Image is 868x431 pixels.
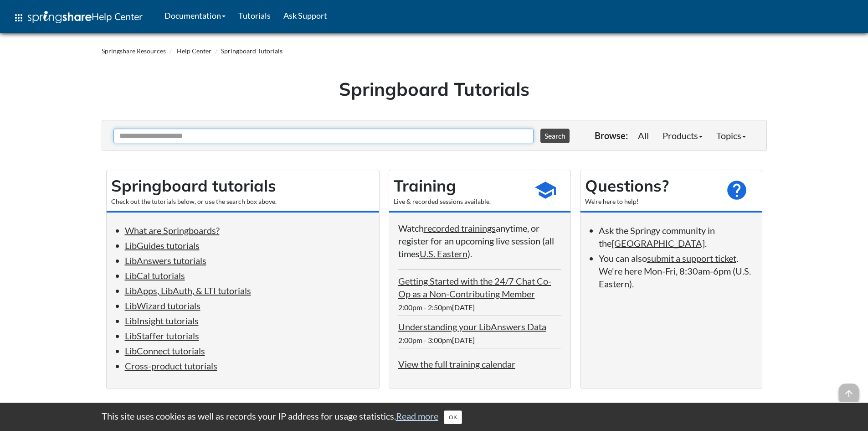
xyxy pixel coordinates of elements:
[125,270,185,281] a: LibCal tutorials
[540,129,570,143] button: Search
[631,126,656,145] a: All
[709,126,753,145] a: Topics
[125,285,251,296] a: LibApps, LibAuth, & LTI tutorials
[599,252,753,290] li: You can also . We're here Mon-Fri, 8:30am-6pm (U.S. Eastern).
[398,222,561,260] p: Watch anytime, or register for an upcoming live session (all times ).
[102,47,166,55] a: Springshare Resources
[125,300,200,311] a: LibWizard tutorials
[125,360,217,371] a: Cross-product tutorials
[125,255,206,266] a: LibAnswers tutorials
[398,303,475,312] span: 2:00pm - 2:50pm[DATE]
[177,47,211,55] a: Help Center
[28,11,92,23] img: Springshare
[92,410,776,424] div: This site uses cookies as well as records your IP address for usage statistics.
[420,248,467,259] a: U.S. Eastern
[125,345,205,356] a: LibConnect tutorials
[92,10,143,22] span: Help Center
[125,330,199,341] a: LibStaffer tutorials
[599,224,753,249] li: Ask the Springy community in the .
[232,4,277,27] a: Tutorials
[839,384,859,395] a: arrow_upward
[213,47,282,56] li: Springboard Tutorials
[7,4,149,31] a: apps Help Center
[394,197,525,206] div: Live & recorded sessions available.
[108,76,760,102] h1: Springboard Tutorials
[595,129,628,142] p: Browse:
[398,358,515,369] a: View the full training calendar
[394,175,525,197] h2: Training
[656,126,709,145] a: Products
[725,179,748,202] span: help
[13,12,24,23] span: apps
[125,240,200,251] a: LibGuides tutorials
[398,321,546,332] a: Understanding your LibAnswers Data
[111,197,375,206] div: Check out the tutorials below, or use the search box above.
[839,384,859,404] span: arrow_upward
[125,225,220,236] a: What are Springboards?
[111,175,375,197] h2: Springboard tutorials
[444,410,462,424] button: Close
[125,315,199,326] a: LibInsight tutorials
[158,4,232,27] a: Documentation
[424,223,496,234] a: recorded trainings
[611,238,705,249] a: [GEOGRAPHIC_DATA]
[585,197,716,206] div: We're here to help!
[277,4,334,27] a: Ask Support
[398,275,551,299] a: Getting Started with the 24/7 Chat Co-Op as a Non-Contributing Member
[585,175,716,197] h2: Questions?
[534,179,557,202] span: school
[396,410,438,421] a: Read more
[647,253,736,264] a: submit a support ticket
[398,336,475,344] span: 2:00pm - 3:00pm[DATE]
